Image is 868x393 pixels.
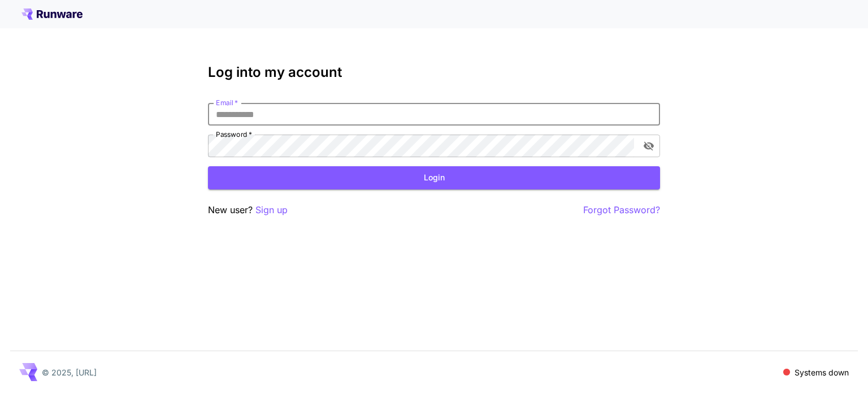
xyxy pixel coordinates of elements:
[208,166,660,189] button: Login
[42,366,97,378] p: © 2025, [URL]
[216,98,238,107] label: Email
[583,203,660,217] button: Forgot Password?
[208,203,288,217] p: New user?
[216,129,252,139] label: Password
[255,203,288,217] button: Sign up
[795,366,849,378] p: Systems down
[639,136,659,156] button: toggle password visibility
[208,64,660,80] h3: Log into my account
